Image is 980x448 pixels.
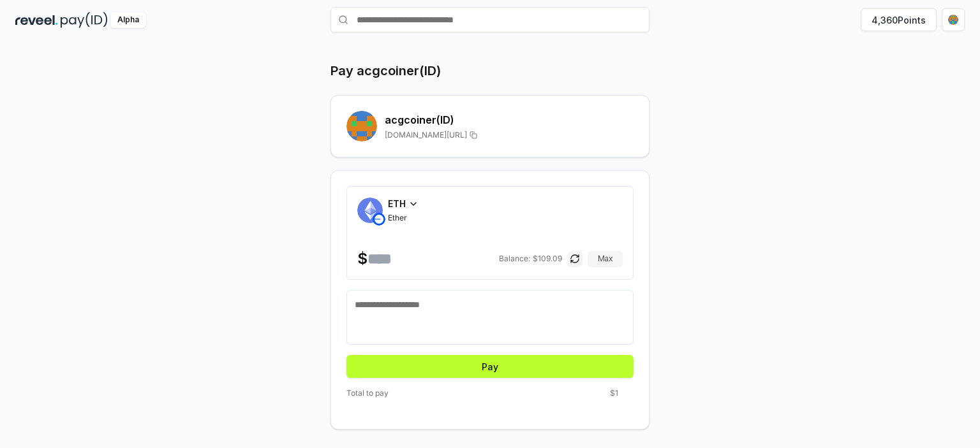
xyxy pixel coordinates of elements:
[388,213,419,223] span: Ether
[357,249,367,269] div: $
[588,251,623,266] button: Max
[385,130,467,140] span: [DOMAIN_NAME][URL]
[330,62,441,80] h1: Pay acgcoiner(ID)
[610,388,618,398] span: $1
[61,12,108,28] img: pay_id
[533,254,562,264] span: $ 109.09
[861,8,937,31] button: 4,360Points
[388,197,406,210] span: ETH
[346,355,634,378] button: Pay
[499,254,530,264] span: Balance:
[346,388,389,398] span: Total to pay
[357,198,383,223] img: Ether
[373,213,385,226] img: Base
[385,112,634,127] h2: acgcoiner (ID)
[110,12,146,28] div: Alpha
[15,12,58,28] img: reveel_dark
